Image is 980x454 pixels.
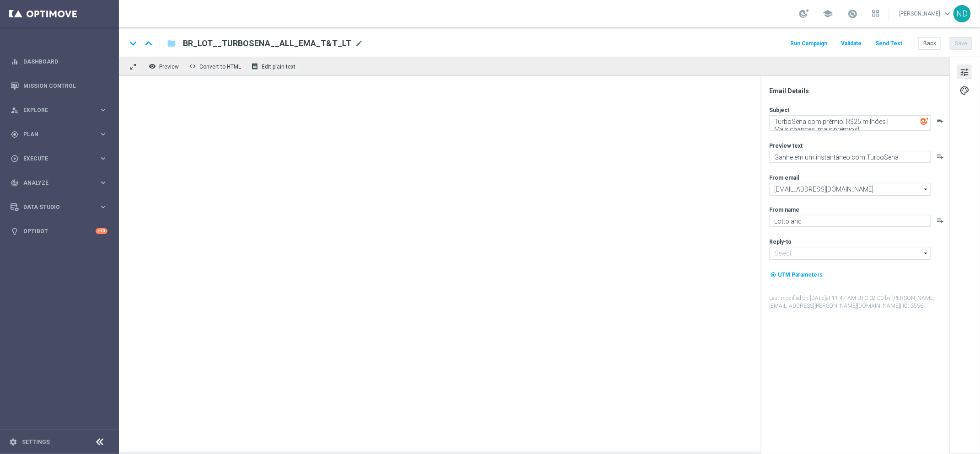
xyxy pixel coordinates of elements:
a: Mission Control [23,74,107,98]
span: keyboard_arrow_down [943,9,953,19]
button: Run Campaign [789,37,829,50]
button: track_changes Analyze keyboard_arrow_right [10,179,108,187]
button: palette [957,83,972,97]
span: Analyze [23,180,99,186]
i: lightbulb [11,227,19,235]
button: Data Studio keyboard_arrow_right [10,203,108,211]
div: Mission Control [11,74,107,98]
button: lightbulb Optibot +10 [10,228,108,235]
span: | ID: 35561 [900,303,926,309]
i: keyboard_arrow_right [99,106,107,114]
i: keyboard_arrow_right [99,130,107,139]
button: playlist_add [937,153,944,160]
label: Reply-to [769,238,792,246]
span: Data Studio [23,204,99,210]
span: mode_edit [355,39,363,48]
i: my_location [770,272,777,278]
i: keyboard_arrow_right [99,203,107,211]
div: Plan [11,130,99,139]
span: Preview [159,64,179,70]
span: Explore [23,107,99,113]
div: Data Studio [11,203,99,211]
span: BR_LOT__TURBOSENA__ALL_EMA_T&T_LT [183,38,351,49]
i: keyboard_arrow_up [142,37,155,50]
span: Validate [841,40,862,47]
button: receipt Edit plain text [249,60,300,72]
label: From email [769,174,799,182]
button: code Convert to HTML [187,60,245,72]
input: Select [769,183,931,196]
div: Dashboard [11,49,107,74]
a: Settings [22,439,50,445]
button: tune [957,64,972,79]
div: +10 [96,228,107,234]
label: From name [769,206,799,214]
button: playlist_add [937,117,944,124]
button: equalizer Dashboard [10,58,108,65]
a: Dashboard [23,49,107,74]
i: keyboard_arrow_down [126,37,140,50]
span: school [823,9,833,19]
span: Execute [23,156,99,161]
div: Optibot [11,219,107,243]
span: Edit plain text [262,64,295,70]
button: folder [166,36,177,51]
button: Send Test [874,37,904,50]
a: [PERSON_NAME]keyboard_arrow_down [898,7,953,21]
i: receipt [251,63,258,70]
button: play_circle_outline Execute keyboard_arrow_right [10,155,108,162]
button: playlist_add [937,217,944,224]
span: Convert to HTML [199,64,241,70]
span: tune [959,66,969,78]
button: person_search Explore keyboard_arrow_right [10,107,108,114]
label: Preview text [769,142,803,150]
i: track_changes [11,179,19,187]
i: arrow_drop_down [921,183,931,195]
button: Save [950,37,972,50]
button: gps_fixed Plan keyboard_arrow_right [10,131,108,138]
div: Execute [11,155,99,163]
button: Back [918,37,941,50]
i: person_search [11,106,19,114]
i: equalizer [11,58,19,66]
i: settings [9,438,17,446]
div: ND [953,5,971,22]
i: play_circle_outline [11,155,19,163]
button: my_location UTM Parameters [769,270,824,280]
i: keyboard_arrow_right [99,154,107,163]
a: Optibot [23,219,96,243]
i: gps_fixed [11,130,19,139]
i: folder [167,38,176,49]
i: keyboard_arrow_right [99,178,107,187]
input: Select [769,247,931,260]
button: remove_red_eye Preview [146,60,183,72]
i: remove_red_eye [149,63,156,70]
i: arrow_drop_down [921,247,931,259]
span: UTM Parameters [778,272,823,278]
span: Plan [23,132,99,137]
div: Email Details [769,87,948,95]
button: Validate [840,37,863,50]
label: Last modified on [DATE] at 11:47 AM UTC-02:00 by [PERSON_NAME][EMAIL_ADDRESS][PERSON_NAME][DOMAIN... [769,294,948,310]
div: Explore [11,106,99,114]
div: Analyze [11,179,99,187]
span: palette [959,85,969,96]
button: Mission Control [10,82,108,90]
img: optiGenie.svg [921,117,929,125]
span: code [189,63,196,70]
label: Subject [769,107,789,114]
